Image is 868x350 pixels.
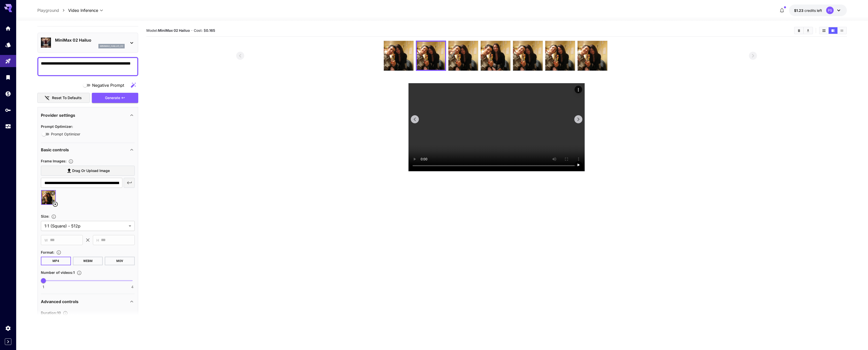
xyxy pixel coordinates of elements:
span: Video Inference [68,7,98,13]
div: Actions [575,86,582,93]
div: PS [826,7,834,14]
b: MiniMax 02 Hailuo [158,28,190,33]
button: MOV [105,257,135,265]
nav: breadcrumb [37,7,68,13]
p: MiniMax 02 Hailuo [55,37,125,43]
img: wzw2SMAAAAGSURBVAMAGZKbu6viJjAAAAAASUVORK5CYII= [384,41,414,71]
button: Choose the file format for the output video. [54,250,63,255]
button: Generate [92,93,138,103]
div: Models [5,42,11,48]
div: Library [5,74,11,80]
div: Advanced controls [41,296,135,308]
div: Home [5,25,11,32]
span: Frame Images : [41,159,66,163]
span: Format : [41,250,54,254]
p: Provider settings [41,112,75,118]
span: 4 [131,284,133,289]
span: 1:1 (Square) - 512p [44,223,127,229]
img: ZFzaBwAAAAZJREFUAwADLATZDuPUcAAAAABJRU5ErkJggg== [448,41,478,71]
span: Model: [146,28,190,33]
span: Cost: $ [194,28,215,33]
button: WEBM [73,257,103,265]
div: Play video [575,161,582,169]
div: Usage [5,123,11,130]
span: 1 [43,284,44,289]
span: $1.23 [794,8,804,13]
div: Clear AllDownload All [794,27,813,34]
button: Show media in video view [829,27,837,34]
div: Basic controls [41,144,135,156]
span: W [44,237,48,243]
img: 11ZovcAAAAGSURBVAMAwS9fNrkbN9IAAAAASUVORK5CYII= [578,41,607,71]
a: Playground [37,7,59,13]
button: Show media in grid view [820,27,828,34]
span: Size : [41,214,49,218]
span: Negative Prompt [92,82,124,88]
button: Reset to defaults [37,93,90,103]
button: $1.22858PS [789,5,847,16]
button: Upload frame images. [66,159,75,164]
span: Generate [105,95,120,101]
span: Prompt Optimizer [51,131,80,137]
span: Drag or upload image [72,168,110,174]
p: Advanced controls [41,299,78,305]
button: Expand sidebar [5,338,11,345]
div: Playground [5,58,11,64]
div: Settings [5,325,11,331]
p: minimax_hailuo_02 [100,44,123,48]
div: $1.22858 [794,8,822,13]
div: MiniMax 02 Hailuominimax_hailuo_02 [41,35,135,50]
div: Show media in grid viewShow media in video viewShow media in list view [819,27,847,34]
button: MP4 [41,257,71,265]
img: +b6THAAAABklEQVQDAOCgrK0TsFuGAAAAAElFTkSuQmCC [545,41,575,71]
button: Specify how many videos to generate in a single request. Each video generation will be charged se... [75,270,84,275]
img: 9sc3NoAAAAGSURBVAMAAvItThtlMiMAAAAASUVORK5CYII= [417,42,445,70]
button: Adjust the dimensions of the generated image by specifying its width and height in pixels, or sel... [49,214,58,219]
div: API Keys [5,107,11,113]
button: Download All [804,27,812,34]
img: 6cIGMsAAAAGSURBVAMAKG4SrUE+pRMAAAAASUVORK5CYII= [513,41,543,71]
img: ORgfD1IAAAAAElFTkSuQmCC [481,41,510,71]
button: Clear All [795,27,803,34]
span: H [96,237,99,243]
span: Prompt Optimizer : [41,124,73,129]
p: Basic controls [41,147,69,153]
p: · [191,27,193,34]
b: 0.165 [206,28,215,33]
label: Drag or upload image [41,166,135,176]
div: Wallet [5,91,11,97]
span: credits left [804,8,822,13]
button: Show media in list view [837,27,846,34]
div: Provider settings [41,109,135,121]
span: Number of videos : 1 [41,270,75,275]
